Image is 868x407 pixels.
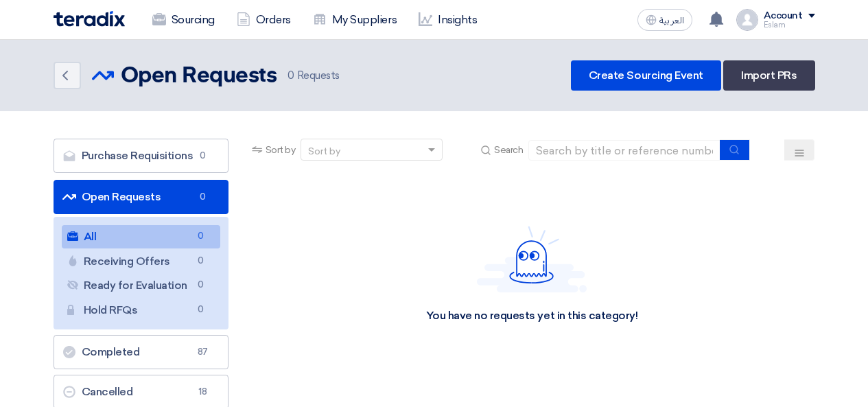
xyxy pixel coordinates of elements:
[477,226,587,292] img: Hello
[736,9,758,31] img: profile_test.png
[62,225,220,248] a: All
[226,5,302,35] a: Orders
[141,5,226,35] a: Sourcing
[54,335,228,369] a: Completed87
[54,180,228,214] a: Open Requests0
[764,21,815,29] div: Eslam
[195,345,211,359] span: 87
[408,5,488,35] a: Insights
[193,303,209,317] span: 0
[266,143,296,157] span: Sort by
[494,143,523,157] span: Search
[195,190,211,204] span: 0
[62,250,220,273] a: Receiving Offers
[571,60,721,91] a: Create Sourcing Event
[637,9,692,31] button: العربية
[195,385,211,399] span: 18
[302,5,408,35] a: My Suppliers
[764,10,803,22] div: Account
[659,16,684,25] span: العربية
[193,278,209,292] span: 0
[195,149,211,163] span: 0
[54,139,228,173] a: Purchase Requisitions0
[193,254,209,268] span: 0
[308,144,340,159] div: Sort by
[288,68,340,84] span: Requests
[62,274,220,297] a: Ready for Evaluation
[54,11,125,27] img: Teradix logo
[62,299,220,322] a: Hold RFQs
[288,69,294,82] span: 0
[723,60,814,91] a: Import PRs
[121,62,277,90] h2: Open Requests
[193,229,209,244] span: 0
[528,140,720,161] input: Search by title or reference number
[426,309,638,323] div: You have no requests yet in this category!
